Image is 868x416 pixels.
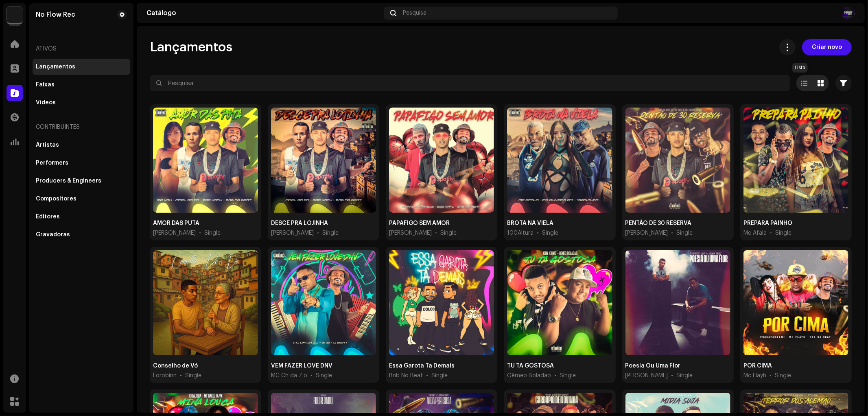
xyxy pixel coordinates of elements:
[743,219,792,227] div: PREPARA PAINHO
[33,227,130,243] re-m-nav-item: Gravadoras
[435,229,437,237] span: •
[507,372,551,380] span: Gêmeo Boladão
[560,372,576,380] div: Single
[150,39,232,55] span: Lançamentos
[7,7,23,23] img: 71bf27a5-dd94-4d93-852c-61362381b7db
[770,229,772,237] span: •
[33,191,130,207] re-m-nav-item: Compositores
[775,229,791,237] div: Single
[677,372,693,380] div: Single
[625,219,692,227] div: PENTÃO DE 30 RESERVA
[775,372,791,380] div: Single
[33,155,130,171] re-m-nav-item: Performers
[677,229,693,237] div: Single
[316,372,332,380] div: Single
[671,229,673,237] span: •
[180,372,182,380] span: •
[625,362,681,370] div: Poesia Ou Uma Flor
[153,229,196,237] span: Eoo Kafu
[743,229,767,237] span: Mc Afala
[507,219,553,227] div: BROTA NA VIELA
[33,137,130,153] re-m-nav-item: Artistas
[625,229,668,237] span: Eoo Kafu
[770,372,772,380] span: •
[537,229,539,237] span: •
[317,229,319,237] span: •
[389,219,450,227] div: PAPAFIGO SEM AMOR
[33,173,130,189] re-m-nav-item: Producers & Engineers
[271,362,332,370] div: VEM FAZER LOVE DNV
[36,64,75,70] div: Lançamentos
[440,229,457,237] div: Single
[36,178,101,184] div: Producers & Engineers
[842,7,855,20] img: 193ae7c8-a137-44a2-acfb-221aef5f7436
[507,229,533,237] span: 100Altura
[33,59,130,75] re-m-nav-item: Lançamentos
[431,372,448,380] div: Single
[153,372,177,380] span: Éorobinn
[310,372,313,380] span: •
[204,229,221,237] div: Single
[271,372,307,380] span: MC Ch da Z.o
[389,372,423,380] span: Bnb No Beat
[36,142,59,148] div: Artistas
[671,372,673,380] span: •
[554,372,556,380] span: •
[146,10,380,16] div: Catálogo
[36,196,77,202] div: Compositores
[625,372,668,380] span: Alexandre Lira
[36,11,75,18] div: No Flow Rec
[153,362,198,370] div: Conselho de Vó
[743,372,766,380] span: Mc Flayh
[33,95,130,111] re-m-nav-item: Vídeos
[153,219,199,227] div: AMOR DAS PUTA
[812,39,842,55] span: Criar novo
[507,362,554,370] div: TU TA GOSTOSA
[36,214,60,220] div: Editores
[36,99,56,106] div: Vídeos
[389,362,455,370] div: Essa Garota Ta Demais
[426,372,428,380] span: •
[743,362,772,370] div: POR CIMA
[185,372,201,380] div: Single
[33,77,130,93] re-m-nav-item: Faixas
[542,229,558,237] div: Single
[271,229,314,237] span: Eoo Kafu
[33,39,130,59] re-a-nav-header: Ativos
[802,39,852,55] button: Criar novo
[271,219,328,227] div: DESCE PRA LOJINHA
[36,81,55,88] div: Faixas
[322,229,339,237] div: Single
[403,10,426,16] span: Pesquisa
[150,75,790,91] input: Pesquisa
[389,229,432,237] span: Eoo Kafu
[33,209,130,225] re-m-nav-item: Editores
[36,231,70,238] div: Gravadoras
[199,229,201,237] span: •
[33,117,130,137] re-a-nav-header: Contribuintes
[36,160,68,166] div: Performers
